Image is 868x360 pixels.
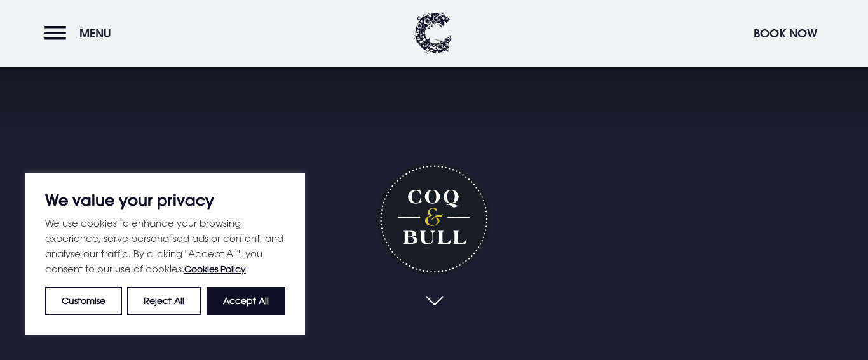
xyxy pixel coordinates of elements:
[79,26,111,41] span: Menu
[414,13,452,54] img: Clandeboye Lodge
[44,20,118,47] button: Menu
[207,287,285,315] button: Accept All
[45,192,285,208] p: We value your privacy
[747,20,824,47] button: Book Now
[184,263,246,274] a: Cookies Policy
[25,173,305,335] div: We value your privacy
[45,287,122,315] button: Customise
[45,215,285,277] p: We use cookies to enhance your browsing experience, serve personalised ads or content, and analys...
[127,287,201,315] button: Reject All
[377,162,491,276] h1: Coq & Bull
